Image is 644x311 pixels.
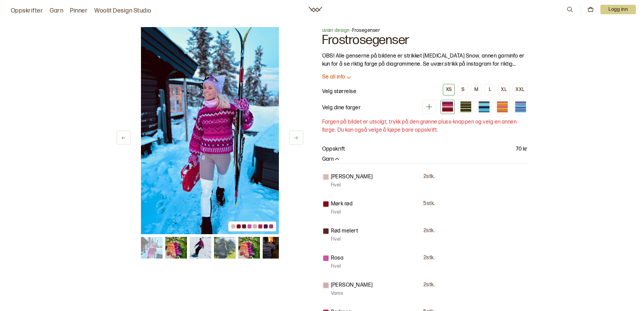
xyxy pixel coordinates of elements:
button: User dropdown [600,5,636,14]
p: Rød melert [331,227,358,235]
p: Fivel [331,182,341,188]
p: - Frosegenser [322,27,528,34]
div: XXL [516,87,524,93]
p: Velg dine farger [322,104,361,112]
p: Oppskrift [322,145,345,153]
p: Vams [331,290,343,297]
div: Variant 4 (utsolgt) [495,100,509,114]
p: Fivel [331,209,341,216]
div: Variant 3 (utsolgt) [477,100,491,114]
div: XL [501,87,507,93]
div: L [489,87,491,93]
p: Se all info [322,74,345,81]
div: Variant 11 [514,100,528,114]
h1: Frostrosegenser [322,34,528,47]
p: [PERSON_NAME] [331,173,373,181]
p: Mørk rød [331,200,353,208]
p: Fivel [331,263,341,270]
p: 2 stk. [424,254,435,262]
div: Variant 2 (utsolgt) [459,100,473,114]
button: XXL [512,84,527,95]
p: 70 kr [516,145,527,153]
p: Rosa [331,254,344,262]
a: Oppskrifter [11,6,43,16]
div: M [474,87,478,93]
p: [PERSON_NAME] [331,281,373,289]
img: Bilde av oppskrift [141,27,279,234]
p: Fivel [331,236,341,243]
button: S [457,84,468,95]
button: L [484,84,495,95]
a: Garn [50,6,63,16]
div: S [461,87,464,93]
p: 5 stk. [423,200,435,207]
button: Se all info [322,74,528,81]
div: XS [446,87,452,93]
p: 2 stk. [424,173,435,180]
button: XS [443,84,455,95]
a: Woolit Design Studio [94,6,151,16]
a: uvær design [322,27,350,33]
button: Garn [322,156,340,163]
button: M [471,84,482,95]
a: Woolit [309,7,322,12]
p: Logg inn [600,5,636,14]
p: OBS! Alle genserne på bildene er strikket [MEDICAL_DATA] Snow, annen garninfo er kun for å se rik... [322,52,528,68]
p: Velg størrelse [322,88,357,96]
div: Variant 1 (utsolgt) [440,100,455,114]
p: 2 stk. [424,227,435,235]
a: Pinner [70,6,88,16]
p: 2 stk. [424,282,435,289]
button: XL [498,84,510,95]
p: Fargen på bildet er utsolgt, trykk på den grønne pluss-knappen og velg en annen farge. Du kan ogs... [322,118,528,134]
